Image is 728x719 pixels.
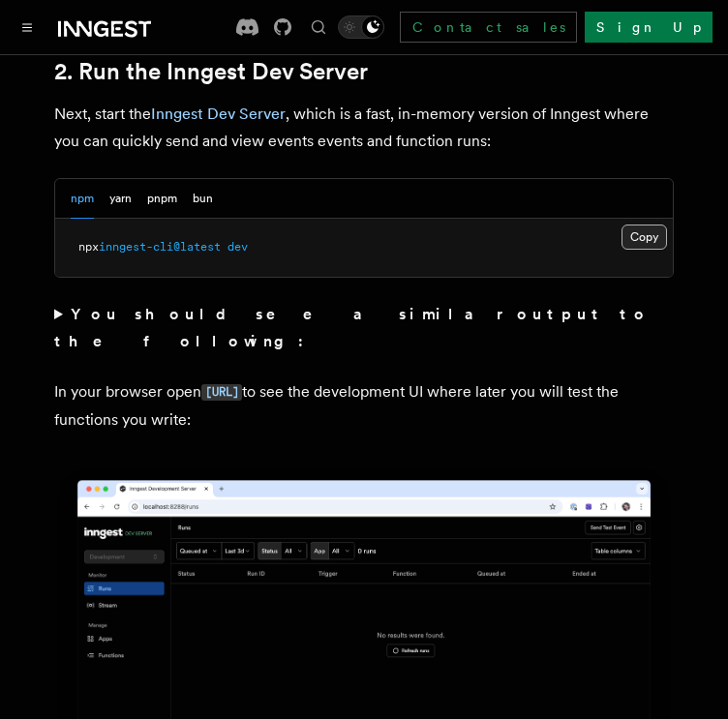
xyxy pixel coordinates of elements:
a: Inngest Dev Server [151,105,286,123]
a: Sign Up [585,12,713,43]
a: Contact sales [400,12,577,43]
a: 2. Run the Inngest Dev Server [54,58,368,85]
p: Next, start the , which is a fast, in-memory version of Inngest where you can quickly send and vi... [54,101,674,155]
span: dev [227,240,248,254]
button: pnpm [147,179,177,219]
strong: You should see a similar output to the following: [54,305,650,350]
summary: You should see a similar output to the following: [54,301,674,355]
span: npx [78,240,99,254]
button: Toggle navigation [15,15,39,39]
button: Copy [622,225,667,250]
button: npm [71,179,94,219]
button: Toggle dark mode [338,15,384,39]
code: [URL] [201,384,242,401]
a: [URL] [201,382,242,401]
p: In your browser open to see the development UI where later you will test the functions you write: [54,378,674,434]
button: yarn [109,179,132,219]
button: bun [193,179,213,219]
span: inngest-cli@latest [99,240,221,254]
button: Find something... [307,15,330,39]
